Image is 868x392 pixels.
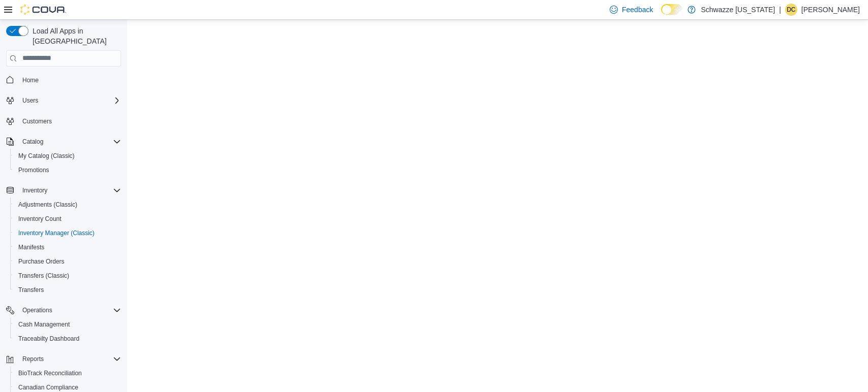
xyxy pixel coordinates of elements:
img: Cova [20,5,66,15]
span: Inventory Manager (Classic) [14,227,121,239]
span: Inventory [18,184,121,197]
button: Inventory Manager (Classic) [10,226,125,240]
a: Traceabilty Dashboard [14,333,83,345]
span: Transfers [14,284,121,296]
button: Customers [2,114,125,128]
span: Operations [18,304,121,316]
button: Cash Management [10,317,125,332]
span: Customers [18,115,121,127]
button: Adjustments (Classic) [10,198,125,212]
a: BioTrack Reconciliation [14,367,86,379]
button: Inventory Count [10,212,125,226]
button: Traceabilty Dashboard [10,332,125,346]
button: Inventory [2,183,125,198]
span: Customers [22,117,52,125]
a: Purchase Orders [14,255,69,268]
span: Home [18,74,121,86]
span: Adjustments (Classic) [14,199,121,211]
button: My Catalog (Classic) [10,149,125,163]
button: Reports [18,353,48,365]
input: Dark Mode [661,4,682,15]
a: Transfers (Classic) [14,270,73,282]
span: Load All Apps in [GEOGRAPHIC_DATA] [28,26,121,46]
button: Reports [2,352,125,366]
span: Traceabilty Dashboard [18,335,79,343]
span: BioTrack Reconciliation [18,369,82,377]
span: Cash Management [18,320,70,329]
span: Traceabilty Dashboard [14,333,121,345]
a: Inventory Count [14,213,66,225]
span: Inventory Count [14,213,121,225]
button: Promotions [10,163,125,177]
span: Manifests [18,243,44,251]
button: Operations [2,303,125,317]
button: Transfers [10,283,125,297]
span: Cash Management [14,318,121,331]
a: Home [18,74,43,86]
span: Transfers (Classic) [18,272,69,280]
button: Users [2,93,125,108]
span: Catalog [18,136,121,148]
span: Reports [18,353,121,365]
span: Inventory Manager (Classic) [18,229,95,237]
p: [PERSON_NAME] [801,4,860,16]
button: Inventory [18,184,51,197]
span: Feedback [622,5,653,15]
button: BioTrack Reconciliation [10,366,125,380]
button: Operations [18,304,56,316]
button: Users [18,94,42,107]
a: My Catalog (Classic) [14,150,79,162]
p: Schwazze [US_STATE] [701,4,775,16]
button: Home [2,73,125,87]
span: Catalog [22,138,43,146]
span: Transfers (Classic) [14,270,121,282]
a: Manifests [14,241,48,253]
span: Purchase Orders [18,257,65,266]
span: My Catalog (Classic) [14,150,121,162]
span: Dark Mode [661,15,662,15]
button: Purchase Orders [10,254,125,269]
a: Transfers [14,284,48,296]
button: Catalog [18,136,47,148]
span: Transfers [18,286,44,294]
div: Daniel castillo [785,4,797,16]
a: Adjustments (Classic) [14,199,81,211]
span: Inventory [22,186,47,194]
a: Promotions [14,164,53,176]
span: Users [18,94,121,107]
span: Promotions [14,164,121,176]
span: Inventory Count [18,215,62,223]
button: Transfers (Classic) [10,269,125,283]
button: Manifests [10,240,125,254]
a: Inventory Manager (Classic) [14,227,99,239]
p: | [779,4,781,16]
span: Promotions [18,166,49,174]
button: Catalog [2,135,125,149]
span: My Catalog (Classic) [18,152,75,160]
span: Manifests [14,241,121,253]
span: Purchase Orders [14,255,121,268]
span: Dc [787,4,795,16]
a: Customers [18,115,56,127]
span: Users [22,96,38,105]
span: Reports [22,355,44,363]
span: Adjustments (Classic) [18,201,77,209]
span: Operations [22,306,52,314]
span: Home [22,76,39,84]
a: Cash Management [14,318,74,331]
span: Canadian Compliance [18,383,78,391]
span: BioTrack Reconciliation [14,367,121,379]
